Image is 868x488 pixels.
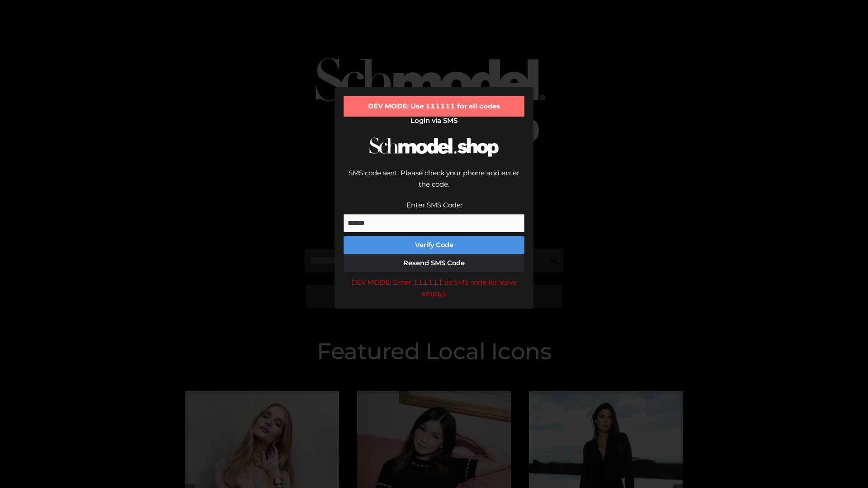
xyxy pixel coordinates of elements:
div: SMS code sent. Please check your phone and enter the code. [344,167,524,199]
h2: Login via SMS [344,117,524,125]
label: Enter SMS Code: [406,201,462,209]
div: DEV MODE: Use 111111 for all codes [344,96,524,117]
button: Verify Code [344,236,524,254]
img: Schmodel Logo [366,129,502,165]
div: DEV MODE: Enter 111111 as SMS code (or leave empty). [344,277,524,300]
button: Resend SMS Code [344,254,524,272]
